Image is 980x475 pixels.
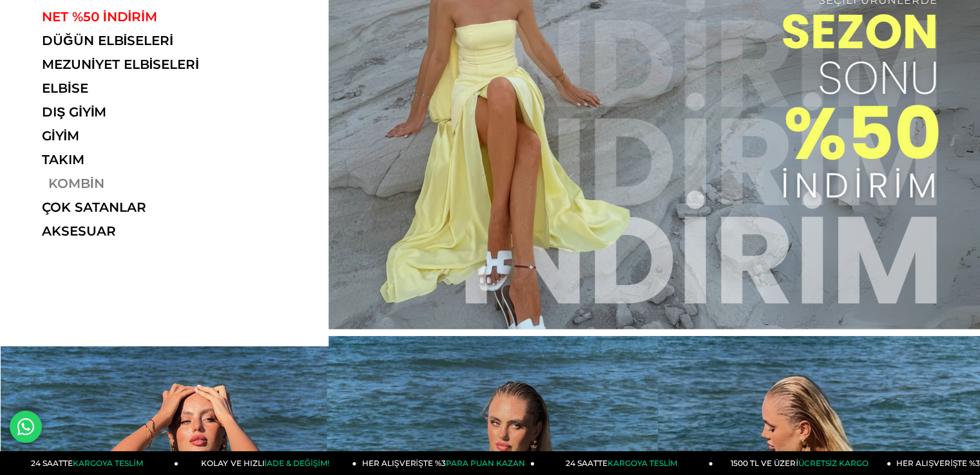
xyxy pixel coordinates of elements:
[73,458,142,468] span: KARGOYA TESLİM
[357,451,535,475] a: HER ALIŞVERİŞTE %3PARA PUAN KAZAN
[42,80,219,96] a: ELBİSE
[1,451,179,475] a: 24 SAATTEKARGOYA TESLİM
[42,104,219,120] a: DIŞ GİYİM
[42,200,219,215] a: ÇOK SATANLAR
[42,223,219,239] a: AKSESUAR
[42,176,219,191] a: KOMBİN
[535,451,713,475] a: 24 SAATTEKARGOYA TESLİM
[42,152,219,167] a: TAKIM
[798,458,869,468] span: ÜCRETSİZ KARGO
[608,458,677,468] span: KARGOYA TESLİM
[178,451,357,475] a: KOLAY VE HIZLIİADE & DEĞİŞİM!
[713,451,892,475] a: 1500 TL VE ÜZERİÜCRETSİZ KARGO
[446,458,525,468] span: PARA PUAN KAZAN
[42,33,219,48] a: DÜĞÜN ELBİSELERİ
[264,458,329,468] span: İADE & DEĞİŞİM!
[42,9,219,24] a: NET %50 İNDİRİM
[42,57,219,72] a: MEZUNİYET ELBİSELERİ
[42,128,219,144] a: GİYİM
